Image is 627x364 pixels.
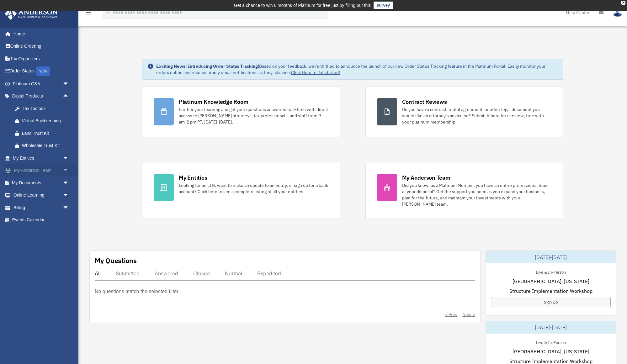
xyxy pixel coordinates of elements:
[95,287,179,296] p: No questions match the selected filter.
[95,256,137,265] div: My Questions
[4,201,78,214] a: Billingarrow_drop_down
[4,65,78,78] a: Order StatusNEW
[142,162,340,219] a: My Entities Looking for an EIN, want to make an update to an entity, or sign up for a bank accoun...
[179,174,207,182] div: My Entities
[4,52,78,65] a: Tax Organizers
[491,297,611,307] a: Sign Up
[63,77,75,90] span: arrow_drop_down
[531,268,571,275] div: Live & In-Person
[22,129,71,137] div: Land Trust Kit
[4,164,78,177] a: My Anderson Teamarrow_drop_down
[225,270,242,277] div: Normal
[63,152,75,165] span: arrow_drop_down
[155,270,178,277] div: Answered
[509,287,592,295] span: Structure Implementation Workshop
[365,86,564,137] a: Contract Reviews Do you have a contract, rental agreement, or other legal document you would like...
[374,2,393,9] a: survey
[22,117,71,125] div: Virtual Bookkeeping
[4,77,78,90] a: Platinum Q&Aarrow_drop_down
[22,105,71,113] div: Tax Toolbox
[3,8,60,20] img: Anderson Advisors Platinum Portal
[85,9,92,16] i: menu
[193,270,210,277] div: Closed
[156,63,259,69] strong: Exciting News: Introducing Order Status Tracking!
[142,86,340,137] a: Platinum Knowledge Room Further your learning and get your questions answered real-time with dire...
[402,98,447,106] div: Contract Reviews
[4,177,78,189] a: My Documentsarrow_drop_down
[85,11,92,16] a: menu
[291,70,340,75] a: Click Here to get started!
[63,164,75,177] span: arrow_drop_down
[486,321,616,334] div: [DATE]-[DATE]
[179,182,329,195] div: Looking for an EIN, want to make an update to an entity, or sign up for a bank account? Click her...
[116,270,140,277] div: Submitted
[365,162,564,219] a: My Anderson Team Did you know, as a Platinum Member, you have an entire professional team at your...
[402,106,552,125] div: Do you have a contract, rental agreement, or other legal document you would like an attorney's ad...
[486,251,616,263] div: [DATE]-[DATE]
[9,115,78,127] a: Virtual Bookkeeping
[9,102,78,115] a: Tax Toolbox
[513,348,589,355] span: [GEOGRAPHIC_DATA], [US_STATE]
[4,40,78,53] a: Online Ordering
[4,90,78,103] a: Digital Productsarrow_drop_up
[531,339,571,345] div: Live & In-Person
[4,152,78,164] a: My Entitiesarrow_drop_down
[63,201,75,214] span: arrow_drop_down
[9,140,78,152] a: Wholesale Trust Kit
[4,214,78,226] a: Events Calendar
[22,142,71,150] div: Wholesale Trust Kit
[402,174,450,182] div: My Anderson Team
[179,106,329,125] div: Further your learning and get your questions answered real-time with direct access to [PERSON_NAM...
[257,270,281,277] div: Expedited
[156,63,558,76] div: Based on your feedback, we're thrilled to announce the launch of our new Order Status Tracking fe...
[63,189,75,202] span: arrow_drop_down
[513,277,589,285] span: [GEOGRAPHIC_DATA], [US_STATE]
[621,1,625,5] div: close
[179,98,248,106] div: Platinum Knowledge Room
[4,28,75,40] a: Home
[36,66,50,76] div: NEW
[105,8,112,15] i: search
[4,189,78,202] a: Online Learningarrow_drop_down
[9,127,78,140] a: Land Trust Kit
[95,270,101,277] div: All
[613,8,622,17] img: User Pic
[63,177,75,189] span: arrow_drop_down
[63,90,75,103] span: arrow_drop_up
[234,2,371,9] div: Get a chance to win 6 months of Platinum for free just by filling out this
[402,182,552,207] div: Did you know, as a Platinum Member, you have an entire professional team at your disposal? Get th...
